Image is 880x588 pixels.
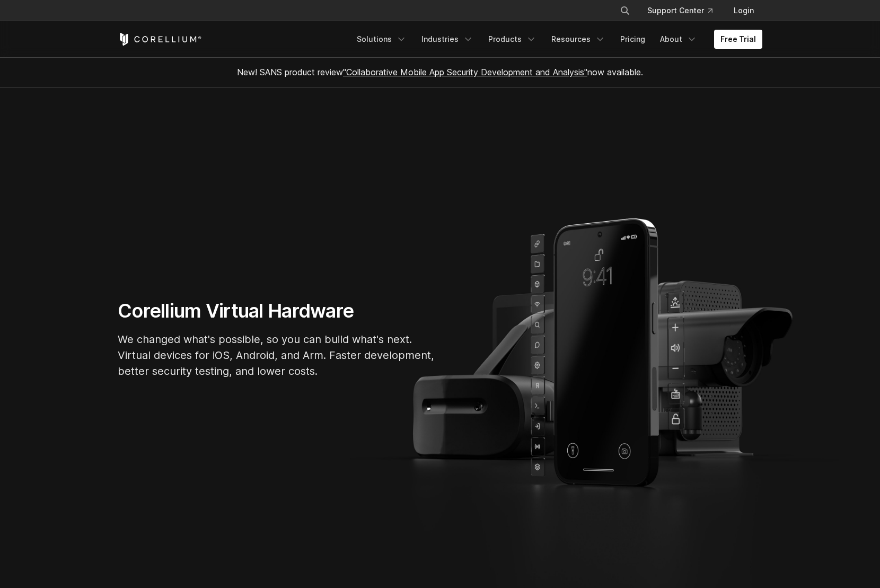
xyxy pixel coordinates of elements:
[545,30,612,49] a: Resources
[118,331,436,379] p: We changed what's possible, so you can build what's next. Virtual devices for iOS, Android, and A...
[714,30,762,49] a: Free Trial
[615,1,635,20] button: Search
[350,30,413,49] a: Solutions
[350,30,762,49] div: Navigation Menu
[118,299,436,323] h1: Corellium Virtual Hardware
[482,30,543,49] a: Products
[237,67,643,77] span: New! SANS product review now available.
[343,67,587,77] a: "Collaborative Mobile App Security Development and Analysis"
[607,1,762,20] div: Navigation Menu
[118,33,202,46] a: Corellium Home
[654,30,703,49] a: About
[614,30,652,49] a: Pricing
[415,30,480,49] a: Industries
[639,1,721,20] a: Support Center
[725,1,762,20] a: Login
